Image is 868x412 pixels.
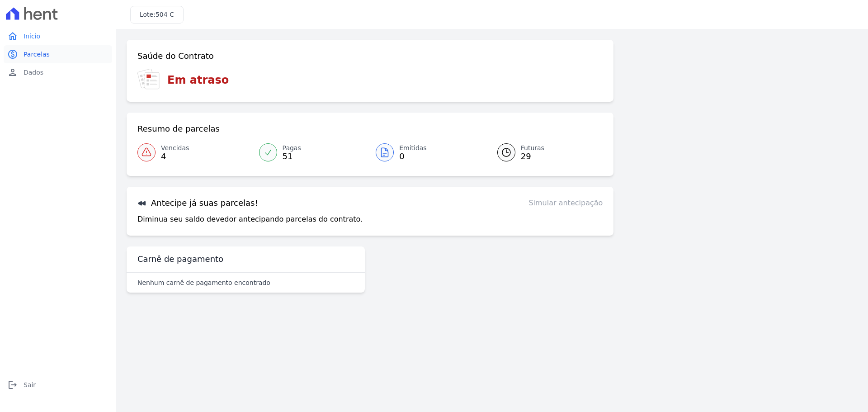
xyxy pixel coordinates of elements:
[7,49,18,60] i: paid
[4,45,112,63] a: paidParcelas
[4,27,112,45] a: homeInício
[24,68,43,77] span: Dados
[137,198,258,208] h3: Antecipe já suas parcelas!
[521,153,544,160] span: 29
[167,72,229,88] h3: Em atraso
[4,376,112,394] a: logoutSair
[24,50,50,59] span: Parcelas
[283,143,301,153] span: Pagas
[24,32,40,41] span: Início
[140,10,174,19] h3: Lote:
[137,214,363,225] p: Diminua seu saldo devedor antecipando parcelas do contrato.
[24,380,36,389] span: Sair
[7,67,18,78] i: person
[137,123,220,134] h3: Resumo de parcelas
[161,153,189,160] span: 4
[528,198,603,208] a: Simular antecipação
[137,278,270,287] p: Nenhum carnê de pagamento encontrado
[7,379,18,390] i: logout
[137,254,223,265] h3: Carnê de pagamento
[156,11,174,18] span: 504 C
[521,143,544,153] span: Futuras
[4,63,112,81] a: personDados
[161,143,189,153] span: Vencidas
[370,140,486,165] a: Emitidas 0
[283,153,301,160] span: 51
[486,140,603,165] a: Futuras 29
[137,51,214,62] h3: Saúde do Contrato
[137,140,254,165] a: Vencidas 4
[399,153,427,160] span: 0
[399,143,427,153] span: Emitidas
[7,31,18,42] i: home
[254,140,370,165] a: Pagas 51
